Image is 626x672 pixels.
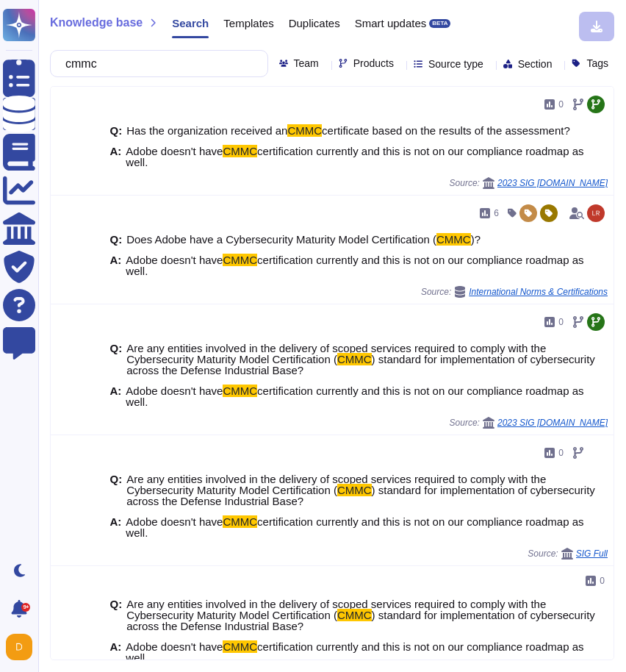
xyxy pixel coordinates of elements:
span: Adobe doesn't have [126,385,223,397]
mark: CMMC [223,385,257,397]
span: Tags [586,58,608,68]
span: Knowledge base [50,17,143,29]
span: Team [294,58,319,68]
span: Source type [428,59,483,69]
span: Duplicates [289,18,340,29]
mark: CMMC [337,353,372,365]
span: 6 [494,209,499,218]
span: Are any entities involved in the delivery of scoped services required to comply with the Cybersec... [126,342,546,365]
b: A: [109,641,121,663]
span: )? [471,233,481,246]
span: certification currently and this is not on our compliance roadmap as well. [126,145,583,168]
mark: CMMC [223,640,257,653]
span: ) standard for implementation of cybersecurity across the Defense Industrial Base? [126,353,595,376]
mark: CMMC [436,233,471,246]
span: Smart updates [355,18,427,29]
span: Source: [450,417,608,429]
span: Templates [223,18,273,29]
span: certification currently and this is not on our compliance roadmap as well. [126,385,583,408]
input: Search a question or template... [58,51,253,76]
span: 0 [600,576,605,585]
span: Adobe doesn't have [126,254,223,266]
b: Q: [109,343,122,376]
span: Adobe doesn't have [126,515,223,528]
span: Products [353,58,394,68]
span: 0 [558,448,564,457]
b: Q: [109,125,122,136]
mark: CMMC [223,254,257,266]
b: A: [109,385,121,407]
span: Does Adobe have a Cybersecurity Maturity Model Certification ( [126,233,436,246]
mark: CMMC [223,515,257,528]
b: Q: [109,598,122,632]
span: certificate based on the results of the assessment? [322,124,570,137]
span: Source: [528,548,608,560]
span: Has the organization received an [126,124,287,137]
span: certification currently and this is not on our compliance roadmap as well. [126,515,583,539]
mark: CMMC [337,484,372,496]
img: user [587,204,605,222]
mark: CMMC [287,124,322,137]
span: 2023 SIG [DOMAIN_NAME] [497,179,608,187]
span: certification currently and this is not on our compliance roadmap as well. [126,640,583,664]
span: Are any entities involved in the delivery of scoped services required to comply with the Cybersec... [126,598,546,621]
span: Source: [421,286,608,298]
span: SIG Full [576,549,608,558]
span: 0 [558,318,564,326]
span: Search [172,18,209,29]
div: 9+ [21,603,30,612]
span: Are any entities involved in the delivery of scoped services required to comply with the Cybersec... [126,473,546,496]
div: BETA [429,19,450,28]
span: Adobe doesn't have [126,145,223,157]
b: Q: [109,234,122,245]
span: Source: [450,177,608,189]
mark: CMMC [337,609,372,621]
span: ) standard for implementation of cybersecurity across the Defense Industrial Base? [126,609,595,632]
b: A: [109,146,121,168]
b: Q: [109,473,122,507]
span: Section [518,59,553,69]
span: ) standard for implementation of cybersecurity across the Defense Industrial Base? [126,484,595,507]
span: Adobe doesn't have [126,640,223,653]
span: certification currently and this is not on our compliance roadmap as well. [126,254,583,277]
b: A: [109,516,121,538]
span: International Norms & Certifications [469,287,608,296]
mark: CMMC [223,145,257,157]
span: 2023 SIG [DOMAIN_NAME] [497,418,608,427]
span: 0 [558,100,564,109]
b: A: [109,254,121,276]
img: user [6,634,32,660]
button: user [3,631,43,663]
